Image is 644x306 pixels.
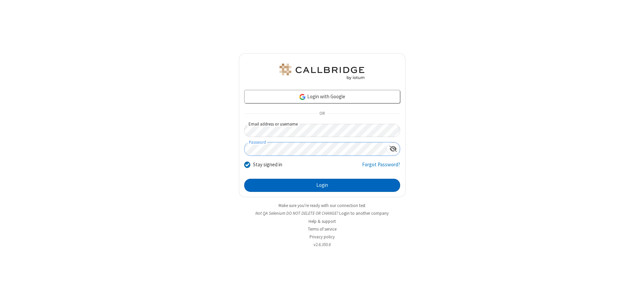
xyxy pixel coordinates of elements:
a: Terms of service [308,226,336,232]
input: Email address or username [244,124,400,137]
img: google-icon.png [299,93,306,101]
a: Make sure you're ready with our connection test [279,203,365,208]
a: Forgot Password? [362,161,400,174]
button: Login [244,179,400,192]
li: Not QA Selenium DO NOT DELETE OR CHANGE? [239,210,406,216]
label: Stay signed in [253,161,282,169]
span: OR [317,109,327,118]
div: Show password [387,142,400,155]
a: Help & support [309,218,336,224]
button: Login to another company [339,210,389,216]
a: Login with Google [244,90,400,103]
img: QA Selenium DO NOT DELETE OR CHANGE [278,64,366,80]
input: Password [245,142,387,156]
a: Privacy policy [310,234,335,240]
li: v2.6.350.6 [239,241,406,248]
